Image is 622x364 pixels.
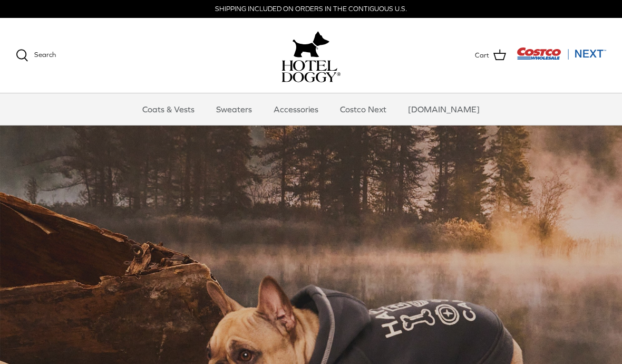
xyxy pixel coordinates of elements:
[34,51,56,59] span: Search
[264,93,328,125] a: Accessories
[133,93,204,125] a: Coats & Vests
[331,93,396,125] a: Costco Next
[207,93,261,125] a: Sweaters
[475,49,506,62] a: Cart
[281,28,341,82] a: hoteldoggy.com hoteldoggycom
[517,54,606,62] a: Visit Costco Next
[475,50,489,61] span: Cart
[399,93,489,125] a: [DOMAIN_NAME]
[517,47,606,60] img: Costco Next
[16,49,56,62] a: Search
[281,60,341,82] img: hoteldoggycom
[293,28,329,60] img: hoteldoggy.com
